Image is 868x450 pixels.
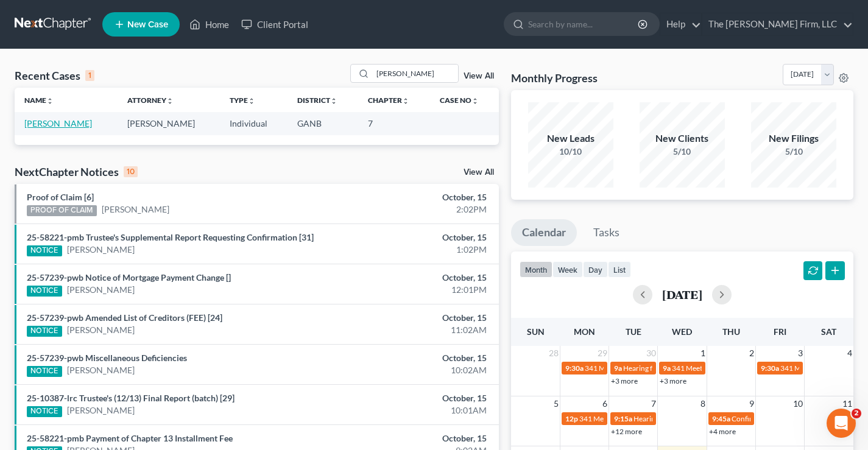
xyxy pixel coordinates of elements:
[702,13,853,35] a: The [PERSON_NAME] Firm, LLC
[699,396,707,411] span: 8
[342,284,487,296] div: 12:01PM
[24,118,92,128] a: [PERSON_NAME]
[614,414,632,423] span: 9:15a
[248,97,255,105] i: unfold_more
[699,346,707,360] span: 1
[565,364,584,373] span: 9:30a
[528,13,640,35] input: Search by name...
[841,396,853,411] span: 11
[527,326,545,337] span: Sun
[464,168,494,177] a: View All
[585,364,694,373] span: 341 Meeting for [PERSON_NAME]
[650,396,657,411] span: 7
[342,203,487,216] div: 2:02PM
[751,146,836,158] div: 5/10
[288,112,358,135] td: GANB
[626,326,641,337] span: Tue
[672,364,782,373] span: 341 Meeting for [PERSON_NAME]
[662,288,702,301] h2: [DATE]
[611,376,638,385] a: +3 more
[27,326,62,337] div: NOTICE
[85,70,94,81] div: 1
[27,272,231,283] a: 25-57239-pwb Notice of Mortgage Payment Change []
[342,352,487,364] div: October, 15
[751,132,836,146] div: New Filings
[614,364,622,373] span: 9a
[579,414,689,423] span: 341 Meeting for [PERSON_NAME]
[582,219,630,246] a: Tasks
[15,164,138,179] div: NextChapter Notices
[342,191,487,203] div: October, 15
[709,427,736,436] a: +4 more
[464,72,494,80] a: View All
[235,13,314,35] a: Client Portal
[297,96,337,105] a: Districtunfold_more
[342,404,487,417] div: 10:01AM
[846,346,853,360] span: 4
[15,68,94,83] div: Recent Cases
[330,97,337,105] i: unfold_more
[127,20,168,29] span: New Case
[358,112,430,135] td: 7
[27,433,233,443] a: 25-58221-pmb Payment of Chapter 13 Installment Fee
[761,364,779,373] span: 9:30a
[528,132,613,146] div: New Leads
[127,96,174,105] a: Attorneyunfold_more
[230,96,255,105] a: Typeunfold_more
[633,414,729,423] span: Hearing for [PERSON_NAME]
[220,112,288,135] td: Individual
[552,396,560,411] span: 5
[660,376,686,385] a: +3 more
[640,132,725,146] div: New Clients
[67,324,135,336] a: [PERSON_NAME]
[67,244,135,256] a: [PERSON_NAME]
[342,312,487,324] div: October, 15
[402,97,409,105] i: unfold_more
[583,261,608,278] button: day
[520,261,552,278] button: month
[368,96,409,105] a: Chapterunfold_more
[67,404,135,417] a: [PERSON_NAME]
[608,261,631,278] button: list
[373,65,458,82] input: Search by name...
[27,353,187,363] a: 25-57239-pwb Miscellaneous Deficiencies
[663,364,671,373] span: 9a
[623,364,718,373] span: Hearing for [PERSON_NAME]
[46,97,54,105] i: unfold_more
[827,409,856,438] iframe: Intercom live chat
[552,261,583,278] button: week
[792,396,804,411] span: 10
[440,96,479,105] a: Case Nounfold_more
[27,192,94,202] a: Proof of Claim [6]
[166,97,174,105] i: unfold_more
[712,414,730,423] span: 9:45a
[342,231,487,244] div: October, 15
[102,203,169,216] a: [PERSON_NAME]
[565,414,578,423] span: 12p
[511,71,598,85] h3: Monthly Progress
[342,392,487,404] div: October, 15
[27,406,62,417] div: NOTICE
[601,396,609,411] span: 6
[342,432,487,445] div: October, 15
[611,427,642,436] a: +12 more
[27,286,62,297] div: NOTICE
[722,326,740,337] span: Thu
[27,393,235,403] a: 25-10387-lrc Trustee's (12/13) Final Report (batch) [29]
[342,244,487,256] div: 1:02PM
[27,245,62,256] div: NOTICE
[27,366,62,377] div: NOTICE
[748,346,755,360] span: 2
[471,97,479,105] i: unfold_more
[124,166,138,177] div: 10
[528,146,613,158] div: 10/10
[821,326,836,337] span: Sat
[27,205,97,216] div: PROOF OF CLAIM
[660,13,701,35] a: Help
[27,232,314,242] a: 25-58221-pmb Trustee's Supplemental Report Requesting Confirmation [31]
[672,326,692,337] span: Wed
[797,346,804,360] span: 3
[342,272,487,284] div: October, 15
[640,146,725,158] div: 5/10
[183,13,235,35] a: Home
